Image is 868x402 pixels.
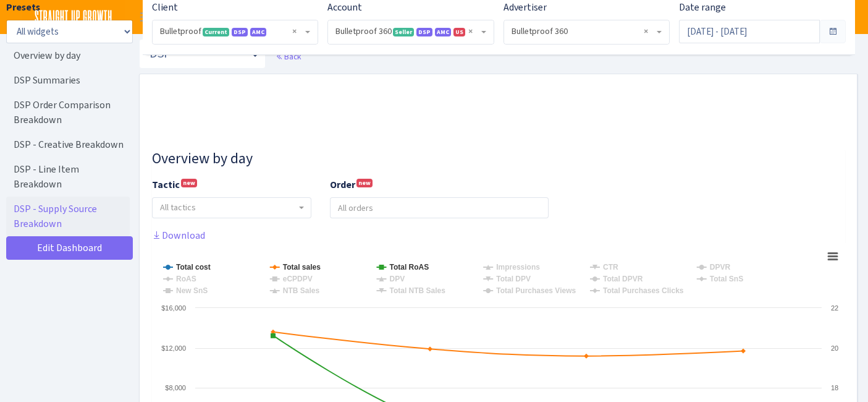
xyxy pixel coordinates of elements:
[831,344,838,352] text: 20
[468,25,473,38] span: Remove all items
[496,263,540,272] tspan: Impressions
[283,286,320,295] tspan: NTB Sales
[160,202,196,213] span: All tactics
[203,28,229,36] span: Current
[6,132,130,157] a: DSP - Creative Breakdown
[710,263,731,272] tspan: DPVR
[831,304,838,312] text: 22
[165,384,186,391] text: $8,000
[603,286,684,295] tspan: Total Purchases Clicks
[603,275,643,283] tspan: Total DPVR
[6,68,130,93] a: DSP Summaries
[181,179,197,187] sup: new
[831,384,838,391] text: 18
[292,25,297,38] span: Remove all items
[160,25,303,38] span: Bulletproof <span class="badge badge-success">Current</span><span class="badge badge-primary">DSP...
[232,28,248,36] span: DSP
[152,178,180,191] b: Tactic
[496,286,576,295] tspan: Total Purchases Views
[356,179,373,187] sup: new
[328,20,493,44] span: Bulletproof 360 <span class="badge badge-success">Seller</span><span class="badge badge-primary">...
[331,198,549,218] input: All orders
[435,28,451,36] span: AMC
[335,25,478,38] span: Bulletproof 360 <span class="badge badge-success">Seller</span><span class="badge badge-primary">...
[6,43,130,68] a: Overview by day
[152,150,845,168] h3: Widget #10
[496,275,531,283] tspan: Total DPV
[176,263,211,272] tspan: Total cost
[330,178,355,191] b: Order
[176,286,208,295] tspan: New SnS
[176,275,196,283] tspan: RoAS
[825,6,847,28] img: Zach Belous
[389,275,405,283] tspan: DPV
[389,286,445,295] tspan: Total NTB Sales
[152,229,205,242] a: Download
[389,263,429,272] tspan: Total RoAS
[161,304,186,312] text: $16,000
[6,236,133,260] a: Edit Dashboard
[6,197,130,236] a: DSP - Supply Source Breakdown
[283,275,313,283] tspan: eCPDPV
[6,157,130,197] a: DSP - Line Item Breakdown
[603,263,618,272] tspan: CTR
[825,6,847,28] a: Z
[153,20,318,44] span: Bulletproof <span class="badge badge-success">Current</span><span class="badge badge-primary">DSP...
[416,28,432,36] span: DSP
[6,93,130,132] a: DSP Order Comparison Breakdown
[710,275,743,283] tspan: Total SnS
[504,20,669,44] span: Bulletproof 360
[283,263,321,272] tspan: Total sales
[276,51,301,62] a: Back
[250,28,266,36] span: AMC
[644,25,648,38] span: Remove all items
[512,25,654,38] span: Bulletproof 360
[453,28,465,36] span: US
[161,344,186,352] text: $12,000
[393,28,414,36] span: Seller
